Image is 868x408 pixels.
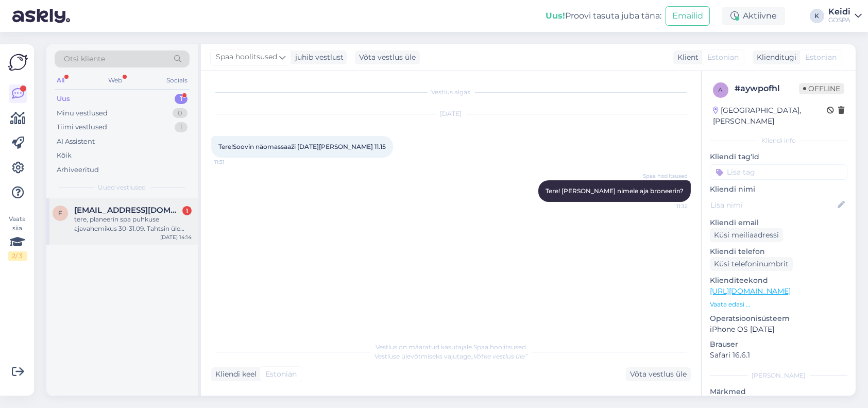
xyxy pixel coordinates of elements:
button: Emailid [666,6,710,26]
div: [PERSON_NAME] [710,371,847,380]
p: Safari 16.6.1 [710,350,847,361]
div: Web [107,74,125,87]
div: Kõik [57,150,72,161]
div: 1 [175,122,188,132]
div: Küsi telefoninumbrit [710,257,793,271]
div: Klient [673,52,699,63]
div: Võta vestlus üle [355,50,420,64]
p: Märkmed [710,386,847,397]
div: Proovi tasuta juba täna: [546,10,661,22]
span: Otsi kliente [64,54,105,64]
span: Estonian [707,52,739,63]
div: 0 [173,108,188,118]
div: 1 [182,206,192,215]
b: Uus! [546,11,565,21]
div: Küsi meiliaadressi [710,228,783,242]
span: a [719,86,723,94]
span: Vestlus on määratud kasutajale Spaa hoolitsused [376,343,526,351]
div: juhib vestlust [291,52,344,63]
a: KeidiGOSPA [828,8,862,24]
input: Lisa tag [710,164,847,180]
p: Brauser [710,339,847,350]
div: tere, planeerin spa puhkuse ajavahemikus 30-31.09. Tahtsin üle küsida, et kui valida makseviis "H... [74,215,192,233]
span: f [58,209,62,217]
div: 2 / 3 [8,251,27,261]
span: 11:31 [214,158,253,166]
span: Spaa hoolitsused [216,52,277,63]
div: Vestlus algas [211,88,691,97]
div: Aktiivne [722,7,785,25]
p: Kliendi telefon [710,246,847,257]
div: Minu vestlused [57,108,108,118]
div: All [55,74,66,87]
div: Tiimi vestlused [57,122,107,132]
div: [DATE] 14:14 [160,233,192,241]
div: Arhiveeritud [57,165,99,175]
div: Kliendi info [710,136,847,145]
p: Klienditeekond [710,275,847,286]
span: Spaa hoolitsused [643,172,688,180]
span: Uued vestlused [98,183,146,192]
span: Estonian [265,369,297,380]
input: Lisa nimi [710,199,836,211]
div: [GEOGRAPHIC_DATA], [PERSON_NAME] [713,105,827,127]
div: [DATE] [211,109,691,118]
span: Vestluse ülevõtmiseks vajutage [375,352,527,360]
p: Kliendi nimi [710,184,847,195]
p: Kliendi email [710,217,847,228]
div: Keidi [828,8,850,16]
img: Askly Logo [8,53,28,72]
a: [URL][DOMAIN_NAME] [710,286,791,296]
div: GOSPA [828,16,850,24]
p: iPhone OS [DATE] [710,324,847,335]
div: AI Assistent [57,137,95,147]
div: Socials [164,74,190,87]
p: Operatsioonisüsteem [710,313,847,324]
span: Offline [799,83,844,94]
div: Võta vestlus üle [626,367,691,381]
div: Uus [57,94,70,104]
p: Vaata edasi ... [710,300,847,309]
div: K [810,9,824,23]
span: Tere!Soovin näomassaaži [DATE][PERSON_NAME] 11.15 [218,143,386,150]
span: 11:32 [649,202,688,210]
span: Tere! [PERSON_NAME] nimele aja broneerin? [546,187,684,195]
div: Klienditugi [753,52,796,63]
div: 1 [175,94,188,104]
i: „Võtke vestlus üle” [471,352,527,360]
p: Kliendi tag'id [710,151,847,162]
span: Estonian [805,52,837,63]
div: Vaata siia [8,214,27,261]
div: # aywpofhl [735,82,799,95]
div: Kliendi keel [211,369,257,380]
span: filipp.lopatkin@gmail.com [74,206,181,215]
